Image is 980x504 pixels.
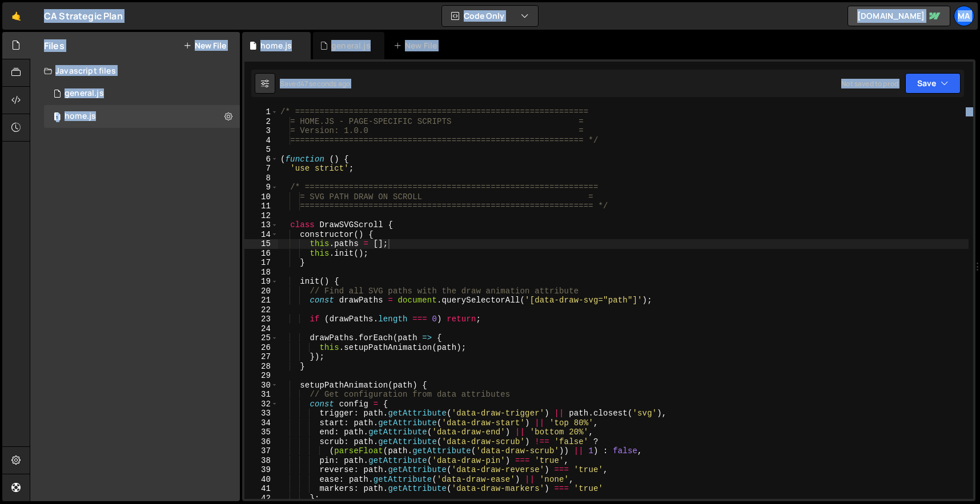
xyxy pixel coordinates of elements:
div: 17131/47264.js [44,82,240,105]
div: 35 [244,428,278,437]
div: 18 [244,268,278,277]
div: 41 [244,484,278,494]
div: 33 [244,409,278,418]
a: 🤙 [2,2,30,30]
div: Saved [280,79,350,88]
div: 10 [244,192,278,202]
div: 37 [244,446,278,456]
div: 27 [244,352,278,362]
button: Code Only [442,6,538,26]
div: 47 seconds ago [300,79,350,88]
div: 14 [244,230,278,240]
div: 5 [244,145,278,155]
div: 16 [244,249,278,259]
div: Not saved to prod [841,79,898,88]
button: New File [183,41,226,50]
span: 1 [54,113,61,122]
div: 29 [244,371,278,381]
div: 42 [244,494,278,503]
div: 25 [244,333,278,343]
div: home.js [44,105,240,128]
a: [DOMAIN_NAME] [848,6,950,26]
div: 12 [244,211,278,221]
div: 39 [244,465,278,475]
div: 6 [244,155,278,164]
div: 9 [244,183,278,192]
div: CA Strategic Plan [44,9,123,23]
div: 13 [244,220,278,230]
div: 4 [244,136,278,146]
div: general.js [331,40,371,51]
div: 30 [244,381,278,390]
div: 24 [244,324,278,334]
div: 3 [244,126,278,136]
div: New File [393,40,441,51]
div: 20 [244,287,278,296]
div: 36 [244,437,278,447]
div: 11 [244,201,278,211]
div: 26 [244,343,278,353]
div: 21 [244,296,278,305]
div: 32 [244,400,278,409]
div: 22 [244,305,278,315]
div: home.js [65,111,96,122]
button: Save [905,73,961,94]
div: 17 [244,258,278,268]
a: Ma [954,6,974,26]
div: 40 [244,475,278,485]
div: 34 [244,418,278,428]
div: 19 [244,277,278,287]
div: 8 [244,174,278,183]
div: 23 [244,315,278,324]
div: Javascript files [30,59,240,82]
div: 28 [244,362,278,372]
div: 15 [244,239,278,249]
div: home.js [260,40,292,51]
div: 2 [244,117,278,127]
div: 31 [244,390,278,400]
div: 38 [244,456,278,466]
div: general.js [65,88,104,99]
h2: Files [44,39,65,52]
div: 7 [244,164,278,174]
div: 1 [244,107,278,117]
